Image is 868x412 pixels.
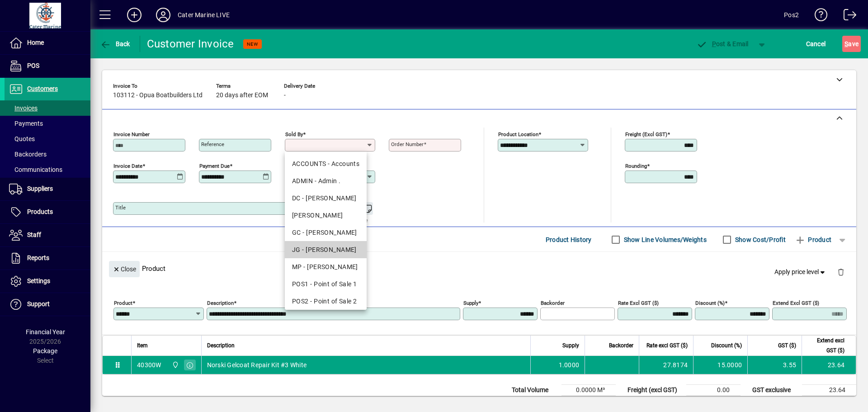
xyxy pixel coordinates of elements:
span: Suppliers [27,185,53,192]
td: 3.55 [802,396,856,407]
mat-label: Product location [498,131,538,137]
span: Item [137,341,148,350]
mat-label: Invoice number [113,131,150,137]
span: Cancel [806,37,826,51]
mat-label: Sold by [285,131,303,137]
label: Show Line Volumes/Weights [622,235,707,244]
button: Cancel [804,36,828,52]
a: Support [5,293,90,316]
span: Supply [562,341,579,350]
a: Suppliers [5,178,90,200]
mat-option: DC - Dan Cleaver [285,189,367,207]
app-page-header-button: Delete [830,268,852,276]
span: Close [113,262,136,277]
span: Settings [27,277,50,284]
div: POS2 - Point of Sale 2 [292,297,359,306]
mat-label: Backorder [541,300,565,306]
div: POS1 - Point of Sale 1 [292,279,359,289]
td: 0.00 [686,396,741,407]
span: Rate excl GST ($) [646,341,688,350]
div: [PERSON_NAME] [292,211,359,220]
span: Back [100,40,130,47]
span: ave [844,37,859,51]
mat-option: ADMIN - Admin . [285,172,367,189]
a: Quotes [5,131,90,147]
span: Product [795,232,831,247]
mat-label: Reference [201,141,224,147]
span: Backorders [9,151,47,158]
a: Products [5,201,90,223]
span: NEW [247,41,258,47]
mat-option: POS1 - Point of Sale 1 [285,275,367,293]
button: Add [120,7,149,23]
td: Total Weight [507,396,561,407]
span: Invoices [9,104,38,112]
td: 0.0000 Kg [561,396,616,407]
mat-label: Payment due [199,163,230,169]
a: Invoices [5,100,90,116]
span: Products [27,208,53,215]
mat-label: Title [115,204,126,211]
mat-option: GC - Gerard Cantin [285,224,367,241]
a: Knowledge Base [808,2,828,31]
td: 3.55 [747,356,802,374]
td: 0.00 [686,385,741,396]
span: POS [27,62,39,69]
button: Close [109,261,140,277]
mat-label: Order number [391,141,424,147]
span: Norski Gelcoat Repair Kit #3 White [207,360,307,369]
mat-label: Freight (excl GST) [625,131,667,137]
span: Reports [27,254,49,261]
a: POS [5,55,90,77]
span: Communications [9,166,62,173]
mat-option: JG - John Giles [285,241,367,258]
span: Cater Marine [170,360,180,370]
span: Description [207,341,235,350]
div: Pos2 [784,8,799,22]
div: Customer Invoice [147,37,234,51]
mat-label: Rounding [625,163,647,169]
button: Product History [542,232,595,248]
td: Total Volume [507,385,561,396]
div: 40300W [137,360,161,369]
button: Save [842,36,861,52]
span: - [284,92,286,99]
span: ost & Email [696,40,749,47]
div: ACCOUNTS - Accounts [292,159,359,169]
span: Financial Year [26,328,65,336]
button: Product [790,232,836,248]
div: GC - [PERSON_NAME] [292,228,359,237]
span: Customers [27,85,58,92]
span: Staff [27,231,41,238]
a: Settings [5,270,90,293]
td: 23.64 [802,356,856,374]
a: Home [5,32,90,54]
div: Cater Marine LIVE [178,8,230,22]
a: Reports [5,247,90,270]
span: 20 days after EOM [216,92,268,99]
mat-option: ACCOUNTS - Accounts [285,155,367,172]
a: Payments [5,116,90,131]
button: Post & Email [692,36,753,52]
span: GST ($) [778,341,796,350]
label: Show Cost/Profit [733,235,786,244]
td: GST [748,396,802,407]
span: S [844,40,848,47]
div: JG - [PERSON_NAME] [292,245,359,255]
td: Rounding [623,396,686,407]
span: Discount (%) [711,341,742,350]
mat-label: Extend excl GST ($) [773,300,819,306]
span: Support [27,300,50,308]
td: 23.64 [802,385,856,396]
td: GST exclusive [748,385,802,396]
mat-label: Supply [463,300,478,306]
span: Apply price level [774,267,827,277]
button: Back [98,36,132,52]
div: Product [102,252,856,285]
button: Delete [830,261,852,283]
mat-label: Rate excl GST ($) [618,300,659,306]
span: 103112 - Opua Boatbuilders Ltd [113,92,203,99]
span: 1.0000 [559,360,580,369]
mat-label: Description [207,300,234,306]
span: P [712,40,716,47]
